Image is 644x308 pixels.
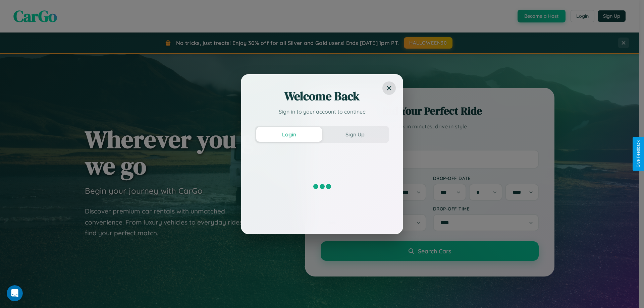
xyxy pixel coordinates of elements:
p: Sign in to your account to continue [255,108,389,116]
button: Login [256,127,322,142]
button: Sign Up [322,127,388,142]
h2: Welcome Back [255,88,389,104]
iframe: Intercom live chat [7,285,23,301]
div: Give Feedback [636,140,641,168]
